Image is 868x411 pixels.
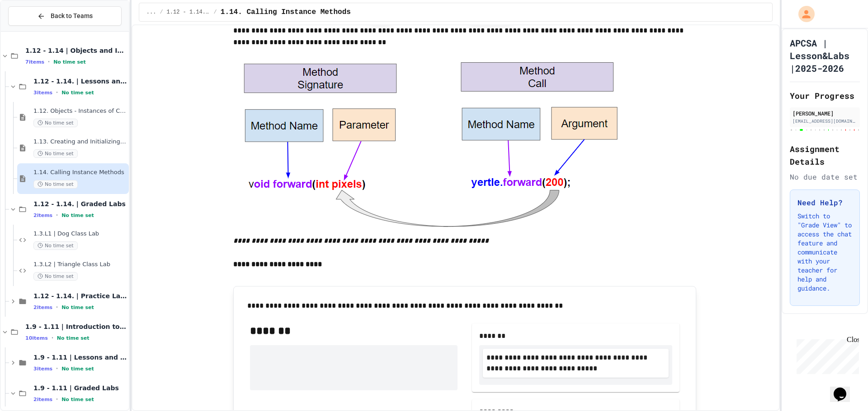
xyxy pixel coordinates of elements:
span: 1.9 - 1.11 | Lessons and Notes [33,353,127,361]
span: 3 items [33,90,52,96]
span: No time set [61,305,94,310]
span: 7 items [25,59,44,65]
div: No due date set [790,171,860,182]
span: 1.12 - 1.14. | Lessons and Notes [167,9,210,16]
span: 2 items [33,305,52,310]
div: My Account [789,4,817,24]
span: • [48,58,50,65]
span: 1.12 - 1.14. | Lessons and Notes [33,77,127,85]
h2: Your Progress [790,89,860,102]
span: • [56,365,58,372]
span: No time set [33,272,78,281]
h3: Need Help? [797,197,852,208]
span: No time set [33,241,78,250]
span: No time set [33,180,78,189]
span: 1.12 - 1.14. | Practice Labs [33,292,127,300]
span: No time set [61,90,94,96]
span: 1.3.L1 | Dog Class Lab [33,230,127,238]
span: 1.12. Objects - Instances of Classes [33,107,127,115]
span: / [214,9,217,16]
span: No time set [33,119,78,127]
span: No time set [61,212,94,218]
span: 2 items [33,212,52,218]
span: / [160,9,163,16]
button: Back to Teams [8,6,122,26]
span: • [56,212,58,219]
span: No time set [61,397,94,402]
h2: Assignment Details [790,143,860,168]
div: [PERSON_NAME] [793,109,857,117]
span: ... [146,9,156,16]
span: 3 items [33,366,52,372]
span: • [56,89,58,96]
span: • [52,334,53,342]
div: Chat with us now!Close [4,4,62,57]
iframe: chat widget [793,336,859,374]
span: 1.9 - 1.11 | Graded Labs [33,384,127,392]
span: No time set [33,149,78,158]
h1: APCSA | Lesson&Labs |2025-2026 [790,37,860,74]
span: 1.9 - 1.11 | Introduction to Methods [25,323,127,331]
span: 1.14. Calling Instance Methods [33,169,127,176]
span: 1.13. Creating and Initializing Objects: Constructors [33,138,127,146]
div: [EMAIL_ADDRESS][DOMAIN_NAME] [793,118,857,125]
span: • [56,304,58,311]
span: No time set [61,366,94,372]
span: No time set [53,59,86,65]
span: 10 items [25,335,48,341]
span: Back to Teams [51,11,93,21]
span: • [56,396,58,403]
span: 1.12 - 1.14. | Graded Labs [33,200,127,208]
span: 2 items [33,397,52,402]
iframe: chat widget [830,375,859,402]
span: No time set [57,335,90,341]
span: 1.12 - 1.14 | Objects and Instances of Classes [25,46,127,55]
p: Switch to "Grade View" to access the chat feature and communicate with your teacher for help and ... [797,212,852,293]
span: 1.3.L2 | Triangle Class Lab [33,261,127,268]
span: 1.14. Calling Instance Methods [221,7,351,18]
